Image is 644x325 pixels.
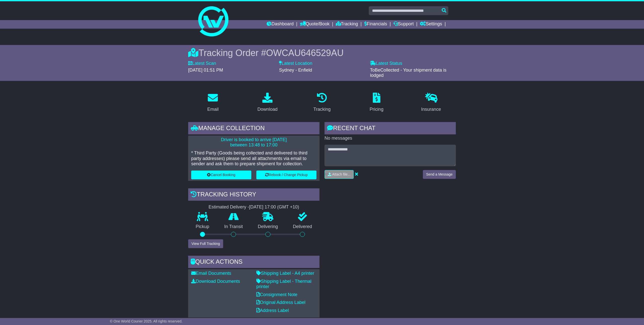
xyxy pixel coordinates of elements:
[188,239,223,248] button: View Full Tracking
[191,271,231,276] a: Email Documents
[191,150,316,167] p: * Third Party (Goods being collected and delivered to third party addresses) please send all atta...
[313,106,331,113] div: Tracking
[418,91,444,115] a: Insurance
[364,20,387,29] a: Financials
[188,47,456,58] div: Tracking Order #
[310,91,334,115] a: Tracking
[204,91,222,115] a: Email
[207,106,219,113] div: Email
[286,224,320,230] p: Delivered
[256,279,311,289] a: Shipping Label - Thermal printer
[191,137,316,148] p: Driver is booked to arrive [DATE] between 13:48 to 17:00
[370,68,447,78] span: ToBeCollected - Your shipment data is lodged
[420,20,442,29] a: Settings
[366,91,387,115] a: Pricing
[393,20,414,29] a: Support
[250,224,286,230] p: Delivering
[188,122,319,136] div: Manage collection
[256,300,305,305] a: Original Address Label
[267,20,294,29] a: Dashboard
[266,48,344,58] span: OWCAU646529AU
[325,136,456,141] p: No messages
[370,106,383,113] div: Pricing
[188,61,216,66] label: Latest Scan
[279,68,312,73] span: Sydney - Enfield
[191,279,240,284] a: Download Documents
[325,122,456,136] div: RECENT CHAT
[188,204,319,210] div: Estimated Delivery -
[217,224,251,230] p: In Transit
[256,171,316,179] button: Rebook / Change Pickup
[191,171,251,179] button: Cancel Booking
[249,204,299,210] div: [DATE] 17:00 (GMT +10)
[256,271,314,276] a: Shipping Label - A4 printer
[300,20,330,29] a: Quote/Book
[279,61,312,66] label: Latest Location
[110,319,183,323] span: © One World Courier 2025. All rights reserved.
[421,106,441,113] div: Insurance
[257,106,277,113] div: Download
[256,292,297,297] a: Consignment Note
[336,20,358,29] a: Tracking
[254,91,281,115] a: Download
[188,256,319,269] div: Quick Actions
[370,61,402,66] label: Latest Status
[188,68,223,73] span: [DATE] 01:51 PM
[188,224,217,230] p: Pickup
[256,308,289,313] a: Address Label
[188,188,319,202] div: Tracking history
[423,170,456,179] button: Send a Message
